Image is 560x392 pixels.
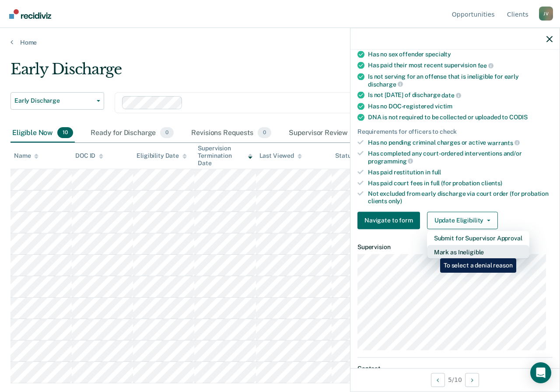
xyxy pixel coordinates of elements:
button: Next Opportunity [465,373,479,387]
div: Has paid restitution in [368,168,553,176]
span: only) [388,198,402,205]
div: DNA is not required to be collected or uploaded to [368,113,553,121]
a: Navigate to form link [357,212,423,229]
div: Has completed any court-ordered interventions and/or [368,150,553,165]
div: Revisions Requests [189,124,273,143]
div: J V [539,7,553,21]
span: full [432,168,441,175]
span: specialty [425,51,451,58]
span: discharge [368,80,403,87]
div: Has no DOC-registered [368,102,553,110]
div: Has paid their most recent supervision [368,62,553,69]
div: 5 / 10 [350,368,560,391]
div: Last Viewed [259,152,302,160]
span: victim [435,102,452,109]
div: Name [14,152,38,160]
span: 0 [258,127,271,139]
div: Requirements for officers to check [357,128,553,135]
button: Submit for Supervisor Approval [427,231,529,245]
div: Has paid court fees in full (for probation [368,179,553,187]
div: Not excluded from early discharge via court order (for probation clients [368,190,553,205]
span: 10 [57,127,73,139]
div: DOC ID [75,152,103,160]
span: warrants [487,139,520,146]
div: Has no sex offender [368,51,553,58]
div: Has no pending criminal charges or active [368,139,553,146]
span: CODIS [509,113,528,120]
div: Early Discharge [10,60,514,85]
button: Profile dropdown button [539,7,553,21]
div: Dropdown Menu [427,231,529,259]
a: Home [10,38,549,46]
span: 0 [160,127,174,139]
div: Is not serving for an offense that is ineligible for early [368,73,553,87]
button: Mark as Ineligible [427,245,529,259]
span: Early Discharge [14,97,93,104]
div: Eligible Now [10,124,75,143]
button: Navigate to form [357,212,420,229]
div: Supervisor Review [287,124,368,143]
div: Supervision Termination Date [198,145,252,167]
button: Previous Opportunity [431,373,445,387]
span: programming [368,157,413,164]
span: fee [478,62,493,69]
button: Update Eligibility [427,212,498,229]
div: Status [335,152,354,160]
div: Is not [DATE] of discharge [368,91,553,99]
dt: Contact [357,364,553,372]
span: clients) [481,179,502,186]
dt: Supervision [357,243,553,250]
span: date [441,92,461,99]
div: Ready for Discharge [89,124,175,143]
img: Recidiviz [9,9,51,19]
div: Eligibility Date [136,152,187,160]
div: Open Intercom Messenger [530,362,551,383]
